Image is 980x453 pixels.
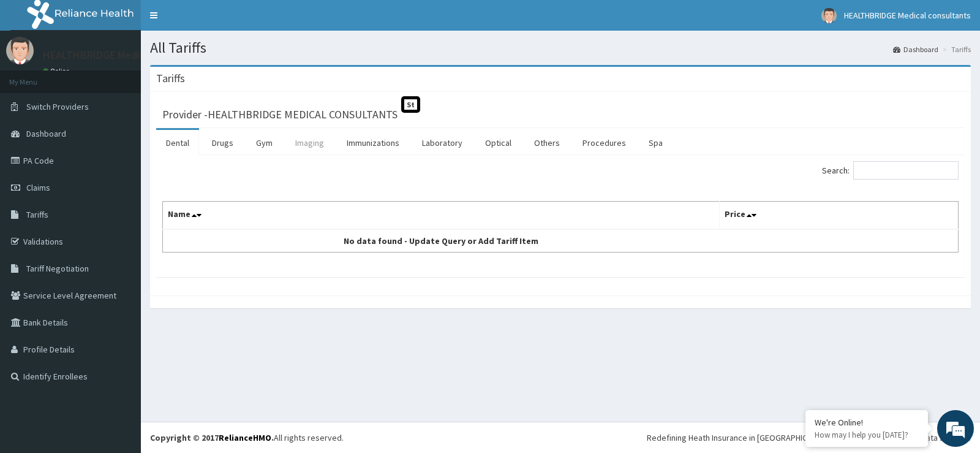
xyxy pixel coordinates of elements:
img: User Image [6,37,34,64]
a: RelianceHMO [219,432,271,443]
h1: All Tariffs [150,40,971,56]
img: User Image [821,8,837,23]
div: Redefining Heath Insurance in [GEOGRAPHIC_DATA] using Telemedicine and Data Science! [647,432,971,444]
a: Gym [246,130,282,156]
a: Dashboard [893,44,938,55]
h3: Provider - HEALTHBRIDGE MEDICAL CONSULTANTS [162,109,398,120]
a: Spa [639,130,673,156]
h3: Tariffs [156,73,185,84]
a: Others [524,130,570,156]
a: Online [43,67,72,75]
div: Chat with us now [64,69,206,85]
span: Dashboard [26,128,66,139]
a: Immunizations [337,130,409,156]
a: Procedures [573,130,636,156]
span: St [401,96,420,113]
a: Dental [156,130,199,156]
label: Search: [822,161,959,180]
strong: Copyright © 2017 . [150,432,274,443]
th: Name [163,202,720,230]
textarea: Type your message and hit 'Enter' [6,313,233,356]
a: Optical [475,130,521,156]
th: Price [720,202,959,230]
span: Tariffs [26,209,48,220]
div: We're Online! [815,417,919,428]
li: Tariffs [940,44,971,55]
a: Imaging [285,130,334,156]
input: Search: [853,161,959,180]
span: HEALTHBRIDGE Medical consultants [844,10,971,21]
p: How may I help you today? [815,430,919,440]
a: Drugs [202,130,243,156]
a: Laboratory [412,130,472,156]
footer: All rights reserved. [141,422,980,453]
span: Switch Providers [26,101,89,112]
p: HEALTHBRIDGE Medical consultants [43,50,214,61]
td: No data found - Update Query or Add Tariff Item [163,229,720,253]
span: We're online! [71,143,169,267]
div: Minimize live chat window [201,6,230,36]
img: d_794563401_company_1708531726252_794563401 [23,61,50,92]
span: Claims [26,182,50,193]
span: Tariff Negotiation [26,263,89,274]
